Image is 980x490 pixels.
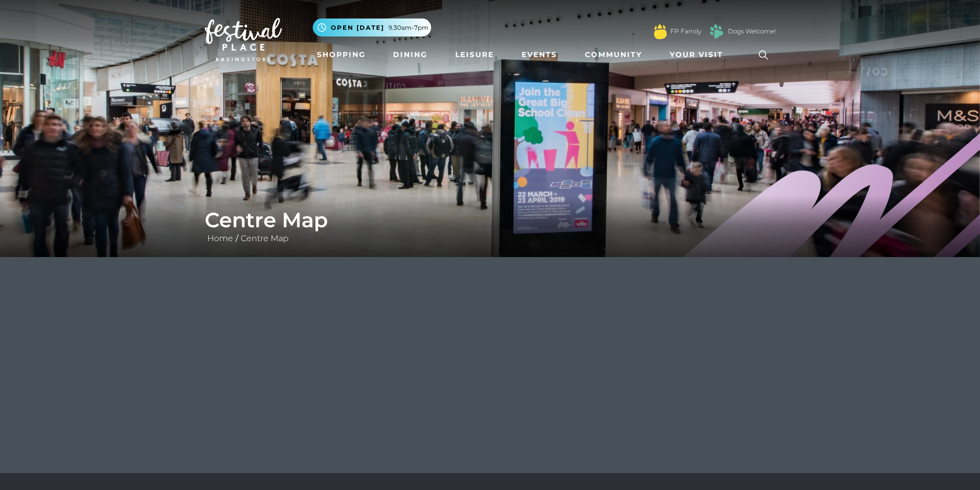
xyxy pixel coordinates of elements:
h1: Centre Map [205,208,776,232]
span: Open [DATE] [331,23,384,32]
button: Open [DATE] 9.30am-7pm [313,19,431,37]
a: Community [581,45,646,64]
a: FP Family [670,27,701,36]
a: Dining [389,45,432,64]
a: Events [518,45,561,64]
a: Leisure [451,45,498,64]
a: Home [205,233,236,243]
div: / [197,208,783,245]
span: Your Visit [670,49,723,60]
a: Shopping [313,45,370,64]
a: Your Visit [666,45,733,64]
a: Centre Map [238,233,291,243]
img: Festival Place Logo [205,18,282,61]
span: 9.30am-7pm [388,23,429,32]
a: Dogs Welcome! [728,27,776,36]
